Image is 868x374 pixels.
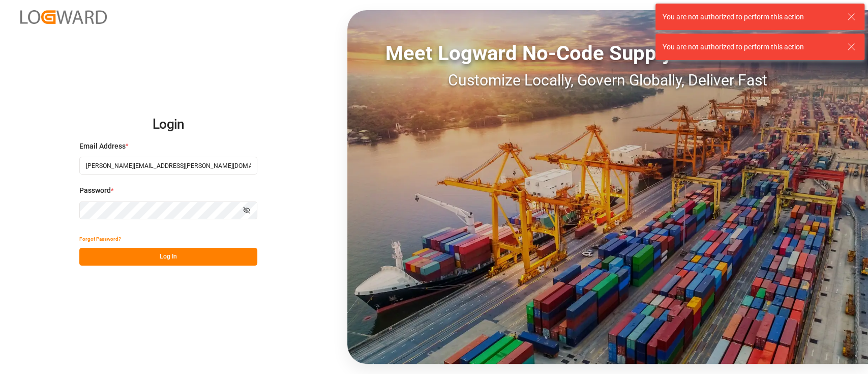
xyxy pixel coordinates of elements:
[79,248,257,266] button: Log In
[20,10,107,24] img: Logward_new_orange.png
[347,69,868,92] div: Customize Locally, Govern Globally, Deliver Fast
[663,12,837,22] div: You are not authorized to perform this action
[79,230,121,248] button: Forgot Password?
[79,157,257,175] input: Enter your email
[79,108,257,141] h2: Login
[79,185,111,196] span: Password
[79,141,126,152] span: Email Address
[347,38,868,69] div: Meet Logward No-Code Supply Chain Execution:
[663,42,837,52] div: You are not authorized to perform this action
